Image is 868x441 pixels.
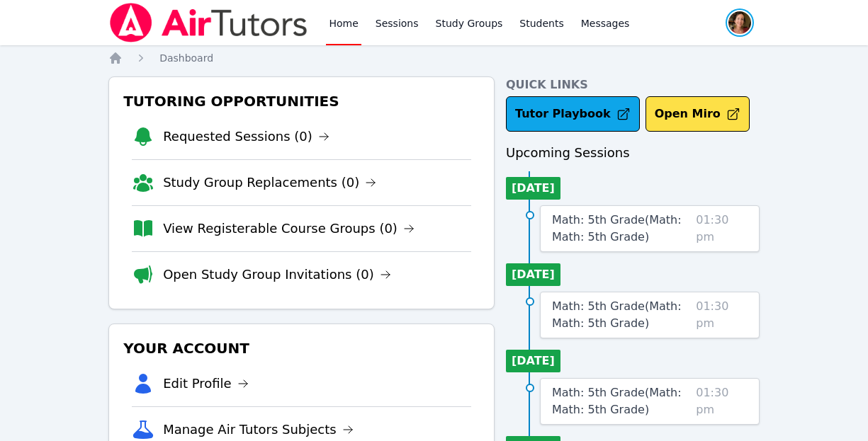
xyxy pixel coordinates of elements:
button: Open Miro [646,96,750,132]
span: Math: 5th Grade ( Math: Math: 5th Grade ) [552,213,682,244]
span: Messages [581,16,630,30]
li: [DATE] [506,263,560,286]
a: Open Study Group Invitations (0) [163,265,391,285]
span: 01:30 pm [696,298,748,332]
a: Math: 5th Grade(Math: Math: 5th Grade) [552,384,690,418]
span: 01:30 pm [696,212,748,246]
span: 01:30 pm [696,384,748,418]
a: View Registerable Course Groups (0) [163,219,415,239]
a: Requested Sessions (0) [163,127,329,147]
span: Math: 5th Grade ( Math: Math: 5th Grade ) [552,299,682,330]
h3: Tutoring Opportunities [120,88,483,114]
img: Air Tutors [108,3,309,42]
a: Manage Air Tutors Subjects [163,420,354,440]
a: Math: 5th Grade(Math: Math: 5th Grade) [552,212,690,246]
a: Edit Profile [163,374,249,394]
span: Dashboard [159,52,213,64]
a: Study Group Replacements (0) [163,173,376,193]
h3: Your Account [120,336,483,361]
h4: Quick Links [506,76,760,93]
a: Tutor Playbook [506,96,640,132]
h3: Upcoming Sessions [506,143,760,163]
span: Math: 5th Grade ( Math: Math: 5th Grade ) [552,386,682,416]
a: Dashboard [159,51,213,65]
nav: Breadcrumb [108,51,760,65]
a: Math: 5th Grade(Math: Math: 5th Grade) [552,298,690,332]
li: [DATE] [506,177,560,200]
li: [DATE] [506,350,560,372]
